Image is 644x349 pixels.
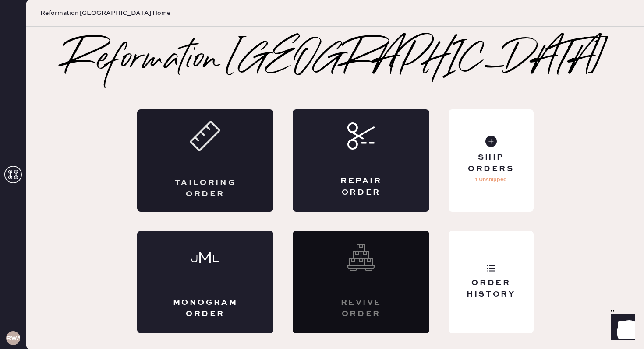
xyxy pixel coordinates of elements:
div: Interested? Contact us at care@hemster.co [293,231,429,333]
div: Ship Orders [456,152,526,174]
p: 1 Unshipped [475,174,507,185]
h3: RWA [6,335,20,341]
div: Monogram Order [172,297,239,319]
div: Order History [456,278,526,300]
span: Reformation [GEOGRAPHIC_DATA] Home [40,9,170,17]
div: Repair Order [328,176,394,198]
iframe: Front Chat [602,310,640,347]
div: Tailoring Order [172,178,239,199]
h2: Reformation [GEOGRAPHIC_DATA] [64,43,606,78]
div: Revive order [328,297,394,319]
